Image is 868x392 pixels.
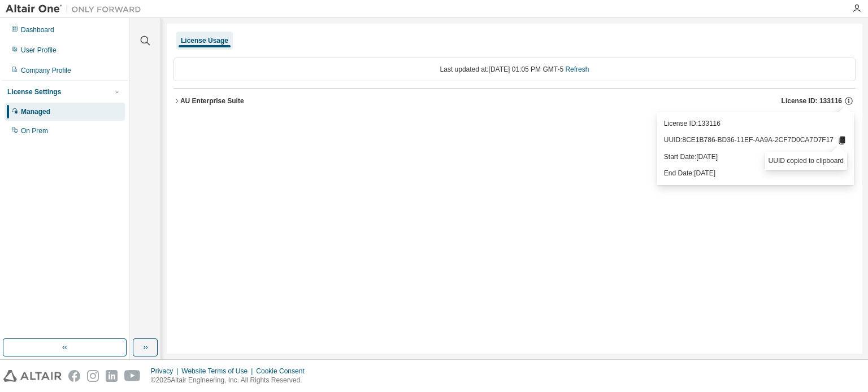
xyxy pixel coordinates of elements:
div: User Profile [21,46,57,55]
div: On Prem [21,126,48,135]
img: altair_logo.svg [3,370,62,382]
p: License ID: 133116 [664,119,847,129]
p: End Date: [DATE] [664,169,847,178]
div: Privacy [151,367,181,376]
div: Company Profile [21,66,71,75]
a: Refresh [565,65,589,73]
p: © 2025 Altair Engineering, Inc. All Rights Reserved. [151,376,311,385]
div: Cookie Consent [256,367,311,376]
img: facebook.svg [68,370,80,382]
div: UUID copied to clipboard [765,152,847,170]
p: UUID: 8CE1B786-BD36-11EF-AA9A-2CF7D0CA7D7F17 [664,135,847,146]
div: License Usage [181,36,228,45]
div: Managed [21,107,50,116]
img: youtube.svg [124,370,141,382]
p: Start Date: [DATE] [664,152,847,162]
span: License ID: 133116 [782,96,842,105]
div: Dashboard [21,25,54,34]
img: Altair One [6,3,147,15]
div: Last updated at: [DATE] 01:05 PM GMT-5 [173,58,856,81]
button: AU Enterprise SuiteLicense ID: 133116 [173,89,856,113]
div: Website Terms of Use [181,367,256,376]
div: AU Enterprise Suite [180,96,244,105]
img: linkedin.svg [106,370,118,382]
img: instagram.svg [87,370,99,382]
div: License Settings [7,87,61,96]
